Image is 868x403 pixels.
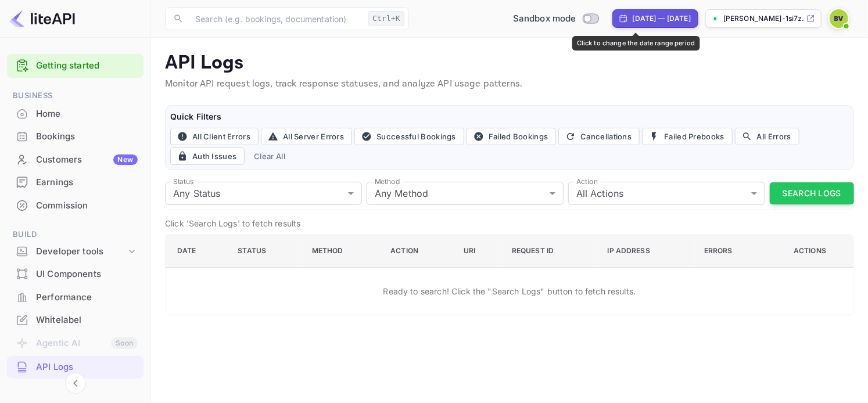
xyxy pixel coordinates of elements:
[7,242,144,262] div: Developer tools
[7,263,144,286] div: UI Components
[7,103,144,124] a: Home
[165,217,854,229] p: Click 'Search Logs' to fetch results
[7,286,144,308] a: Performance
[7,149,144,171] div: CustomersNew
[36,153,138,167] div: Customers
[568,182,765,205] div: All Actions
[36,361,138,374] div: API Logs
[7,149,144,170] a: CustomersNew
[770,182,854,205] button: Search Logs
[633,13,691,24] div: [DATE] — [DATE]
[735,128,799,145] button: All Errors
[598,235,695,268] th: IP Address
[7,228,144,241] span: Build
[830,9,848,28] img: Bryce Veller
[170,147,245,165] button: Auth Issues
[9,9,75,28] img: LiteAPI logo
[383,285,636,297] p: Ready to search! Click the "Search Logs" button to fetch results.
[36,199,138,213] div: Commission
[36,314,138,327] div: Whitelabel
[170,128,259,145] button: All Client Errors
[723,13,804,24] p: [PERSON_NAME]-1si7z.nui...
[7,309,144,330] a: Whitelabel
[367,182,564,205] div: Any Method
[165,182,362,205] div: Any Status
[7,195,144,216] a: Commission
[375,177,400,186] label: Method
[7,89,144,102] span: Business
[36,59,138,73] a: Getting started
[166,235,229,268] th: Date
[228,235,303,268] th: Status
[503,235,598,268] th: Request ID
[513,12,576,26] span: Sandbox mode
[165,77,854,91] p: Monitor API request logs, track response statuses, and analyze API usage patterns.
[769,235,854,268] th: Actions
[65,373,86,394] button: Collapse navigation
[7,356,144,379] div: API Logs
[467,128,557,145] button: Failed Bookings
[173,177,193,186] label: Status
[165,52,854,75] p: API Logs
[7,309,144,332] div: Whitelabel
[7,125,144,148] div: Bookings
[576,177,598,186] label: Action
[572,36,700,51] div: Click to change the date range period
[249,147,290,165] button: Clear All
[36,107,138,121] div: Home
[7,171,144,194] div: Earnings
[508,12,603,26] div: Switch to Production mode
[7,286,144,309] div: Performance
[36,130,138,143] div: Bookings
[36,268,138,281] div: UI Components
[381,235,454,268] th: Action
[170,110,849,123] h6: Quick Filters
[7,103,144,125] div: Home
[7,171,144,193] a: Earnings
[7,356,144,377] a: API Logs
[612,9,698,28] div: Click to change the date range period
[368,11,404,26] div: Ctrl+K
[7,54,144,78] div: Getting started
[36,176,138,189] div: Earnings
[7,125,144,147] a: Bookings
[695,235,769,268] th: Errors
[454,235,503,268] th: URI
[7,263,144,285] a: UI Components
[36,245,126,258] div: Developer tools
[113,154,138,165] div: New
[354,128,464,145] button: Successful Bookings
[7,195,144,217] div: Commission
[303,235,381,268] th: Method
[558,128,640,145] button: Cancellations
[188,7,364,30] input: Search (e.g. bookings, documentation)
[36,291,138,304] div: Performance
[261,128,352,145] button: All Server Errors
[642,128,733,145] button: Failed Prebooks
